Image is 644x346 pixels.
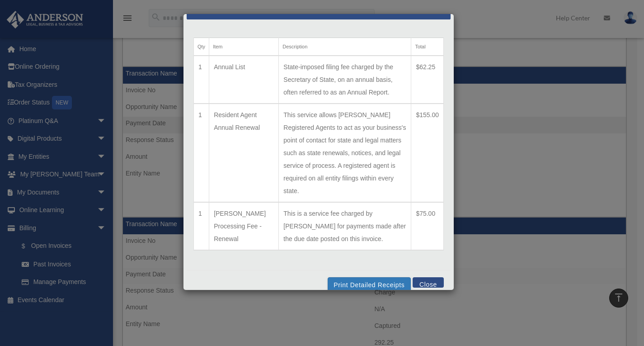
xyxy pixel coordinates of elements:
[209,202,279,250] td: [PERSON_NAME] Processing Fee - Renewal
[411,38,444,56] th: Total
[279,56,411,104] td: State-imposed filing fee charged by the Secretary of State, on an annual basis, often referred to...
[194,104,209,202] td: 1
[413,277,444,288] button: Close
[194,38,209,56] th: Qty
[279,202,411,250] td: This is a service fee charged by [PERSON_NAME] for payments made after the due date posted on thi...
[411,56,444,104] td: $62.25
[194,56,209,104] td: 1
[279,38,411,56] th: Description
[194,202,209,250] td: 1
[411,104,444,202] td: $155.00
[209,56,279,104] td: Annual List
[411,202,444,250] td: $75.00
[279,104,411,202] td: This service allows [PERSON_NAME] Registered Agents to act as your business's point of contact fo...
[328,277,410,293] button: Print Detailed Receipts
[209,38,279,56] th: Item
[209,104,279,202] td: Resident Agent Annual Renewal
